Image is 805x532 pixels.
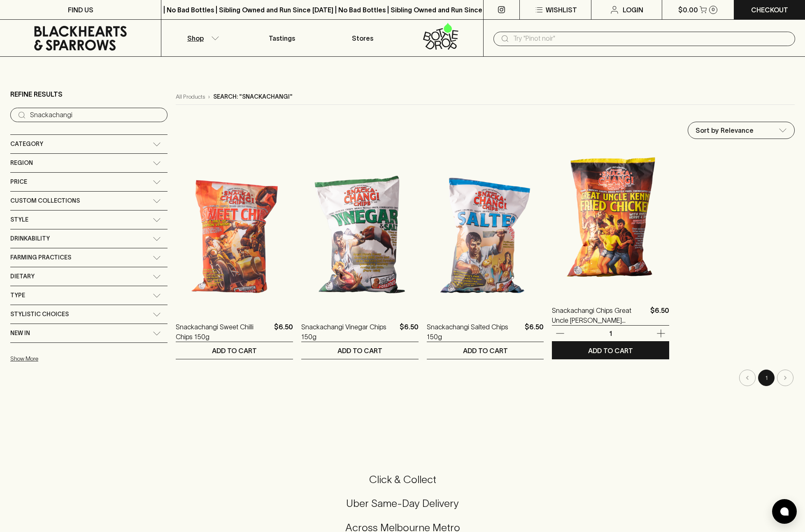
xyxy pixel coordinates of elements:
div: Price [10,173,168,191]
p: ADD TO CART [588,346,633,356]
button: ADD TO CART [301,342,419,359]
span: Drinkability [10,234,50,244]
img: Snackachangi Sweet Chilli Chips 150g [176,166,293,310]
input: Try “Pinot noir” [30,109,161,122]
span: Farming Practices [10,252,71,263]
div: New In [10,324,168,342]
button: ADD TO CART [552,342,669,359]
p: $6.50 [525,322,544,342]
span: Stylistic Choices [10,309,69,319]
div: Sort by Relevance [688,122,794,139]
div: Farming Practices [10,248,168,267]
div: Category [10,135,168,153]
img: Snackachangi Vinegar Chips 150g [301,166,419,310]
div: Stylistic Choices [10,305,168,324]
input: Try "Pinot noir" [513,32,789,45]
button: page 1 [758,370,775,386]
p: Wishlist [546,5,577,15]
p: Refine Results [10,89,63,99]
h5: Click & Collect [10,473,795,486]
button: ADD TO CART [176,342,293,359]
p: 0 [712,7,715,12]
div: Custom Collections [10,192,168,210]
p: $6.50 [650,305,669,325]
p: FIND US [68,5,93,15]
button: Show More [10,350,118,367]
span: Custom Collections [10,196,80,206]
a: Stores [322,20,402,56]
div: Dietary [10,267,168,286]
span: New In [10,328,30,338]
div: Drinkability [10,229,168,248]
a: Snackachangi Vinegar Chips 150g [301,322,396,342]
a: All Products [176,93,205,101]
p: Tastings [269,33,295,43]
span: Price [10,177,27,187]
div: Style [10,210,168,229]
span: Region [10,158,33,168]
p: › [208,93,210,101]
p: ADD TO CART [212,346,257,356]
p: Sort by Relevance [696,125,754,135]
div: Region [10,154,168,172]
span: Dietary [10,271,35,282]
span: Style [10,215,28,225]
span: Type [10,290,25,301]
p: Stores [352,33,373,43]
p: ADD TO CART [463,346,508,356]
button: Shop [161,20,242,56]
p: Checkout [751,5,788,15]
p: $0.00 [678,5,698,15]
a: Tastings [242,20,322,56]
p: Login [623,5,643,15]
p: Search: "Snackachangi" [213,93,293,101]
a: Snackachangi Salted Chips 150g [427,322,522,342]
img: Snackachangi Salted Chips 150g [427,166,544,310]
h5: Uber Same-Day Delivery [10,497,795,510]
nav: pagination navigation [176,370,795,386]
p: 1 [601,329,621,338]
a: Snackachangi Sweet Chilli Chips 150g [176,322,271,342]
img: bubble-icon [780,507,789,516]
p: $6.50 [274,322,293,342]
button: ADD TO CART [427,342,544,359]
a: Snackachangi Chips Great Uncle [PERSON_NAME] Chicken 150g [552,305,647,325]
p: ADD TO CART [337,346,382,356]
div: Type [10,286,168,305]
p: $6.50 [400,322,419,342]
span: Category [10,139,43,149]
img: Snackachangi Chips Great Uncle Kenny Fried Chicken 150g [552,149,669,293]
p: Shop [187,33,204,43]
